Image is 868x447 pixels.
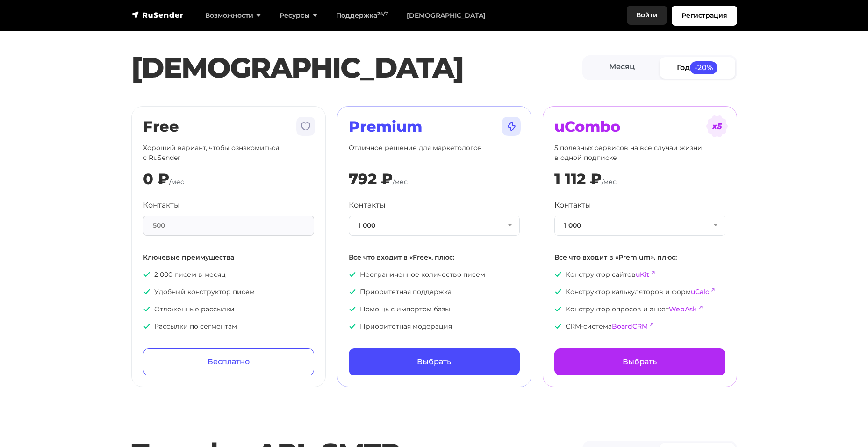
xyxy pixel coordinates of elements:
label: Контакты [554,200,591,211]
img: icon-ok.svg [349,288,356,296]
a: Возможности [196,6,270,25]
a: Поддержка24/7 [327,6,397,25]
label: Контакты [143,200,180,211]
img: icon-ok.svg [349,323,356,330]
img: tarif-ucombo.svg [706,115,728,137]
img: icon-ok.svg [349,271,356,278]
p: Помощь с импортом базы [349,304,520,314]
a: Выбрать [554,348,725,375]
label: Контакты [349,200,386,211]
div: 1 112 ₽ [554,170,602,188]
a: BoardCRM [612,322,648,331]
a: WebAsk [669,305,697,313]
img: icon-ok.svg [349,305,356,313]
p: Все что входит в «Free», плюс: [349,252,520,262]
a: Выбрать [349,348,520,375]
a: uCalc [691,288,709,296]
h2: Free [143,118,314,136]
a: [DEMOGRAPHIC_DATA] [397,6,495,25]
sup: 24/7 [377,11,388,17]
a: Месяц [584,57,660,78]
a: Год [660,57,735,78]
span: -20% [690,61,718,74]
p: Конструктор опросов и анкет [554,304,725,314]
p: 2 000 писем в месяц [143,270,314,280]
h2: uCombo [554,118,725,136]
p: Приоритетная поддержка [349,287,520,297]
img: icon-ok.svg [554,323,562,330]
span: /мес [169,178,184,186]
p: Приоритетная модерация [349,322,520,332]
p: Хороший вариант, чтобы ознакомиться с RuSender [143,143,314,163]
p: CRM-система [554,322,725,332]
p: Все что входит в «Premium», плюс: [554,252,725,262]
img: icon-ok.svg [554,305,562,313]
img: icon-ok.svg [143,305,151,313]
img: icon-ok.svg [143,323,151,330]
p: Конструктор сайтов [554,270,725,280]
h2: Premium [349,118,520,136]
span: /мес [602,178,617,186]
h1: [DEMOGRAPHIC_DATA] [131,51,582,85]
img: RuSender [131,10,184,20]
p: Отложенные рассылки [143,304,314,314]
a: Бесплатно [143,348,314,375]
p: 5 полезных сервисов на все случаи жизни в одной подписке [554,143,725,163]
img: tarif-premium.svg [500,115,523,137]
p: Рассылки по сегментам [143,322,314,332]
img: icon-ok.svg [143,271,151,278]
img: icon-ok.svg [143,288,151,296]
p: Ключевые преимущества [143,252,314,262]
p: Неограниченное количество писем [349,270,520,280]
p: Отличное решение для маркетологов [349,143,520,163]
img: icon-ok.svg [554,288,562,296]
a: Ресурсы [270,6,327,25]
button: 1 000 [349,216,520,236]
a: Регистрация [672,6,737,26]
p: Удобный конструктор писем [143,287,314,297]
a: uKit [636,270,649,279]
button: 1 000 [554,216,725,236]
img: icon-ok.svg [554,271,562,278]
div: 792 ₽ [349,170,393,188]
p: Конструктор калькуляторов и форм [554,287,725,297]
img: tarif-free.svg [294,115,317,137]
div: 0 ₽ [143,170,169,188]
a: Войти [627,6,667,25]
span: /мес [393,178,408,186]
